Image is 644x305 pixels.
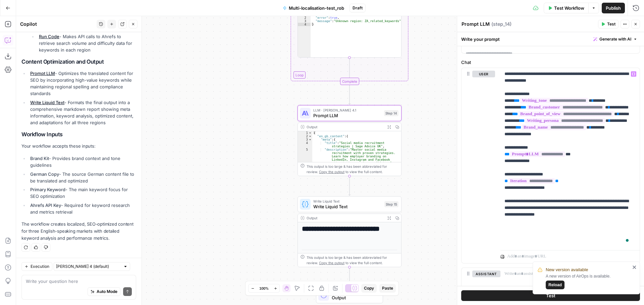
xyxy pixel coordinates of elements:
[308,135,312,138] span: Toggle code folding, rows 2 through 10
[29,155,136,168] li: - Provides brand context and tone guidelines
[298,23,311,26] div: 4
[364,285,374,291] span: Copy
[39,34,59,39] a: Run Code
[307,255,398,265] div: This output is too large & has been abbreviated for review. to view the full content.
[353,5,363,11] span: Draft
[313,112,381,119] span: Prompt LLM
[461,59,640,66] label: Chat
[307,164,398,174] div: This output is too large & has been abbreviated for review. to view the full content.
[30,203,61,208] strong: Ahrefs API Key
[598,20,619,28] button: Test
[313,199,382,204] span: Write Liquid Text
[348,267,351,287] g: Edge from step_15 to end
[21,262,52,271] button: Execution
[88,287,120,296] button: Auto Mode
[308,131,312,135] span: Toggle code folding, rows 1 through 11
[29,186,136,200] li: - The main keyword focus for SEO optimization
[461,290,640,301] button: Test
[56,263,120,270] input: Claude Sonnet 4 (default)
[298,105,401,176] div: LLM · [PERSON_NAME] 4.1Prompt LLMStep 14Output{ "en_gb_content":{ "meta":{ "title":"Social media ...
[29,202,136,215] li: - Required for keyword research and metrics retrieval
[313,107,381,113] span: LLM · [PERSON_NAME] 4.1
[30,156,49,161] strong: Brand Kit
[382,285,393,291] span: Paste
[307,215,383,221] div: Output
[298,148,312,165] div: 5
[348,176,351,196] g: Edge from step_14 to step_15
[289,5,344,11] span: Multi-localisation-test_rob
[298,135,312,138] div: 2
[29,16,136,53] li: - Loops through each regional market to fetch keyword metrics from Ahrefs API
[21,221,136,242] p: The workflow creates localized, SEO-optimized content for three English-speaking markets with det...
[30,100,64,105] a: Write Liquid Text
[319,170,344,174] span: Copy the output
[279,3,348,13] button: Multi-localisation-test_rob
[548,282,562,288] span: Reload
[546,266,588,273] span: New version available
[340,78,359,85] div: Complete
[632,264,637,270] button: close
[546,281,565,289] button: Reload
[379,284,396,293] button: Paste
[30,171,59,177] strong: German Copy
[332,294,377,301] span: Output
[21,143,136,150] p: Your workflow accepts these inputs:
[298,19,311,23] div: 3
[599,36,631,42] span: Generate with AI
[457,32,644,46] div: Write your prompt
[602,3,625,13] button: Publish
[472,71,495,77] button: user
[606,5,621,11] span: Publish
[313,203,382,210] span: Write Liquid Text
[29,171,136,184] li: - The source German content file to be translated and optimized
[30,187,65,192] strong: Primary Keyword
[29,70,136,97] li: - Optimizes the translated content for SEO by incorporating high-value keywords while maintaining...
[298,78,401,85] div: Complete
[319,261,344,265] span: Copy the output
[97,289,117,295] span: Auto Mode
[21,131,136,138] h2: Workflow Inputs
[20,21,95,27] div: Copilot
[29,99,136,126] li: - Formats the final output into a comprehensive markdown report showing meta information, keyword...
[348,85,351,104] g: Edge from step_13-iteration-end to step_14
[546,273,630,289] div: A new version of AirOps is available.
[361,284,377,293] button: Copy
[30,71,55,76] a: Prompt LLM
[544,3,588,13] button: Test Workflow
[31,263,49,270] span: Execution
[298,131,312,135] div: 1
[384,201,398,207] div: Step 15
[491,21,512,27] span: ( step_14 )
[298,138,312,141] div: 3
[21,59,136,65] h2: Content Optimization and Output
[307,124,383,130] div: Output
[384,110,398,116] div: Step 14
[472,271,500,277] button: assistant
[591,35,640,44] button: Generate with AI
[462,68,495,263] div: user
[462,21,490,27] textarea: Prompt LLM
[37,33,136,53] li: - Makes API calls to Ahrefs to retrieve search volume and difficulty data for keywords in each re...
[500,68,640,247] div: To enrich screen reader interactions, please activate Accessibility in Grammarly extension settings
[298,141,312,148] div: 4
[298,16,311,19] div: 2
[546,292,555,299] span: Test
[607,21,615,27] span: Test
[259,286,269,291] span: 100%
[308,138,312,141] span: Toggle code folding, rows 3 through 7
[554,5,584,11] span: Test Workflow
